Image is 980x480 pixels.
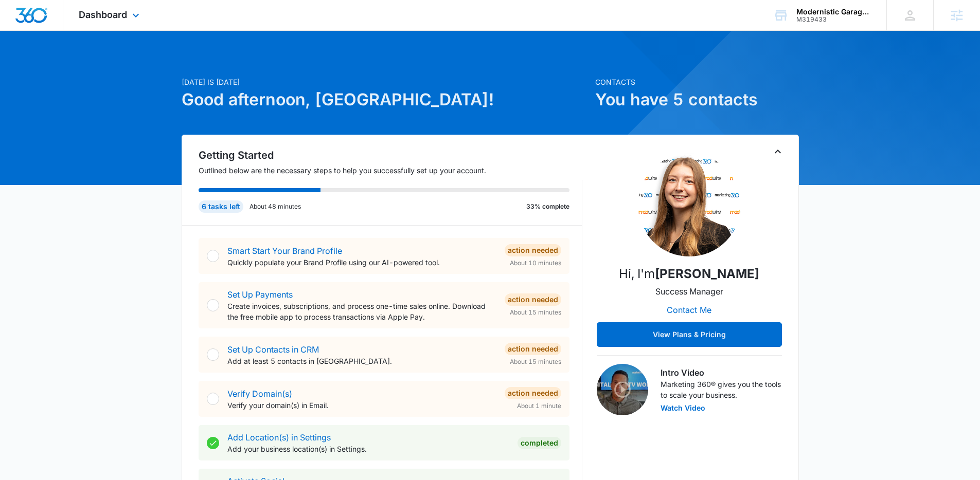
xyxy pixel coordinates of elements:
img: tab_keywords_by_traffic_grey.svg [102,60,111,68]
button: Contact Me [656,298,722,322]
p: About 48 minutes [250,202,301,211]
button: View Plans & Pricing [597,322,782,347]
img: logo_orange.svg [16,16,25,25]
a: Add Location(s) in Settings [227,432,331,442]
div: account name [796,8,871,16]
div: Keywords by Traffic [114,61,173,67]
div: Domain: [DOMAIN_NAME] [27,27,113,35]
div: v 4.0.25 [29,16,50,25]
span: About 15 minutes [510,308,561,317]
h2: Getting Started [199,147,582,163]
a: Verify Domain(s) [227,389,292,399]
div: Domain Overview [39,61,92,67]
p: Outlined below are the necessary steps to help you successfully set up your account. [199,165,582,176]
a: Set Up Contacts in CRM [227,344,319,355]
img: tab_domain_overview_orange.svg [28,60,36,68]
span: About 1 minute [517,401,561,411]
div: Action Needed [505,244,561,256]
p: Add at least 5 contacts in [GEOGRAPHIC_DATA]. [227,356,496,366]
span: About 10 minutes [510,259,561,268]
h1: You have 5 contacts [595,87,799,112]
p: Verify your domain(s) in Email. [227,400,496,411]
p: Add your business location(s) in Settings. [227,444,509,454]
div: account id [796,16,871,23]
p: [DATE] is [DATE] [182,77,589,87]
h1: Good afternoon, [GEOGRAPHIC_DATA]! [182,87,589,112]
div: 6 tasks left [199,200,243,213]
p: Contacts [595,77,799,87]
a: Smart Start Your Brand Profile [227,246,342,256]
div: Action Needed [505,387,561,399]
button: Watch Video [661,404,705,412]
img: website_grey.svg [16,27,25,35]
span: Dashboard [79,9,127,20]
img: Brianna McLatchie [638,154,741,256]
strong: [PERSON_NAME] [655,266,759,281]
p: Success Manager [655,285,723,298]
a: Set Up Payments [227,289,293,300]
p: Quickly populate your Brand Profile using our AI-powered tool. [227,257,496,268]
img: Intro Video [597,364,648,415]
h3: Intro Video [661,366,782,379]
p: Marketing 360® gives you the tools to scale your business. [661,379,782,400]
div: Completed [518,437,561,449]
p: Hi, I'm [619,265,759,283]
p: 33% complete [526,202,569,211]
p: Create invoices, subscriptions, and process one-time sales online. Download the free mobile app t... [227,301,496,322]
div: Action Needed [505,293,561,306]
span: About 15 minutes [510,357,561,366]
div: Action Needed [505,343,561,355]
button: Toggle Collapse [772,145,784,158]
